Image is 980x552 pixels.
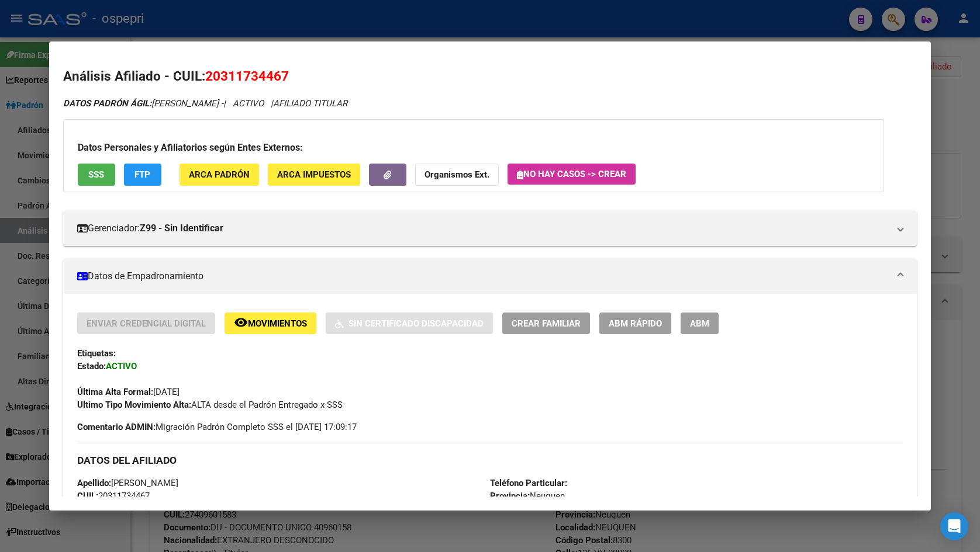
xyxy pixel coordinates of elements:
[415,164,499,185] button: Organismos Ext.
[508,164,636,185] button: No hay casos -> Crear
[78,141,869,155] h3: Datos Personales y Afiliatorios según Entes Externos:
[77,387,153,397] strong: Última Alta Formal:
[268,164,360,185] button: ARCA Impuestos
[63,67,917,86] h2: Análisis Afiliado - CUIL:
[189,170,250,180] span: ARCA Padrón
[77,269,889,283] mat-panel-title: Datos de Empadronamiento
[681,313,719,334] button: ABM
[690,318,709,329] span: ABM
[180,164,259,185] button: ARCA Padrón
[512,318,581,329] span: Crear Familiar
[63,98,347,109] i: | ACTIVO |
[77,478,111,488] strong: Apellido:
[248,318,307,329] span: Movimientos
[77,348,116,359] strong: Etiquetas:
[63,98,223,109] span: [PERSON_NAME] -
[77,400,191,410] strong: Ultimo Tipo Movimiento Alta:
[78,164,115,185] button: SSS
[77,478,178,488] span: [PERSON_NAME]
[609,318,662,329] span: ABM Rápido
[490,478,567,488] strong: Teléfono Particular:
[205,68,289,84] span: 20311734467
[77,491,150,501] span: 20311734467
[77,421,357,433] span: Migración Padrón Completo SSS el [DATE] 17:09:17
[277,170,351,180] span: ARCA Impuestos
[77,361,106,372] strong: Estado:
[940,512,968,540] div: Open Intercom Messenger
[77,422,156,432] strong: Comentario ADMIN:
[348,318,484,329] span: Sin Certificado Discapacidad
[77,313,215,334] button: Enviar Credencial Digital
[88,170,104,180] span: SSS
[425,170,489,180] strong: Organismos Ext.
[225,313,316,334] button: Movimientos
[134,170,150,180] span: FTP
[87,318,206,329] span: Enviar Credencial Digital
[77,221,889,235] mat-panel-title: Gerenciador:
[599,313,671,334] button: ABM Rápido
[63,259,917,294] mat-expansion-panel-header: Datos de Empadronamiento
[502,313,590,334] button: Crear Familiar
[77,454,903,467] h3: DATOS DEL AFILIADO
[77,400,343,410] span: ALTA desde el Padrón Entregado x SSS
[490,491,565,501] span: Neuquen
[77,387,180,397] span: [DATE]
[63,211,917,246] mat-expansion-panel-header: Gerenciador:Z99 - Sin Identificar
[63,98,151,109] strong: DATOS PADRÓN ÁGIL:
[140,221,223,235] strong: Z99 - Sin Identificar
[124,164,161,185] button: FTP
[326,313,493,334] button: Sin Certificado Discapacidad
[490,491,530,501] strong: Provincia:
[234,315,248,329] mat-icon: remove_red_eye
[106,361,137,372] strong: ACTIVO
[77,491,98,501] strong: CUIL:
[273,98,347,109] span: AFILIADO TITULAR
[517,169,626,179] span: No hay casos -> Crear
